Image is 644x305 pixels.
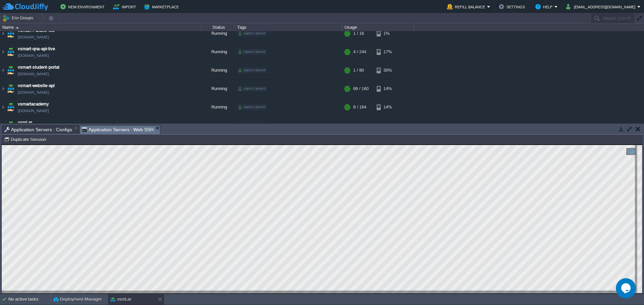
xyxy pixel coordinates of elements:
a: vsmart-website-api [18,82,55,89]
div: 30% [377,61,398,79]
div: 1 / 80 [353,61,364,79]
button: [EMAIL_ADDRESS][DOMAIN_NAME] [566,3,637,11]
div: No active tasks [8,294,50,305]
img: AMDAwAAAACH5BAEAAAAALAAAAAABAAEAAAICRAEAOw== [0,98,6,116]
div: 7% [377,117,398,135]
div: Running [202,43,235,61]
div: 14% [377,80,398,98]
img: AMDAwAAAACH5BAEAAAAALAAAAAABAAEAAAICRAEAOw== [0,24,6,43]
div: 7 / 166 [353,117,366,135]
button: Env Groups [2,13,36,23]
img: AMDAwAAAACH5BAEAAAAALAAAAAABAAEAAAICRAEAOw== [6,61,15,79]
div: rajesh.rakesh [237,67,267,73]
span: Application Servers : Web SSH [82,126,154,134]
button: Duplicate Session [4,136,48,142]
div: Tags [235,23,342,31]
div: 1 / 16 [353,24,364,43]
img: AMDAwAAAACH5BAEAAAAALAAAAAABAAEAAAICRAEAOw== [6,80,15,98]
a: [DOMAIN_NAME] [18,71,49,77]
iframe: chat widget [616,278,637,298]
div: 69 / 160 [353,80,369,98]
div: 8 / 164 [353,98,366,116]
div: Running [202,117,235,135]
a: [DOMAIN_NAME] [18,89,49,96]
div: Running [202,24,235,43]
img: AMDAwAAAACH5BAEAAAAALAAAAAABAAEAAAICRAEAOw== [6,117,15,135]
button: Help [535,3,554,11]
div: Name [1,23,201,31]
button: Import [113,3,138,11]
div: Running [202,61,235,79]
div: 1% [377,24,398,43]
div: 17% [377,43,398,61]
div: 4 / 244 [353,43,366,61]
div: Running [202,80,235,98]
a: vsmartacademy [18,101,49,107]
div: 14% [377,98,398,116]
button: vsmLar [110,296,131,303]
button: Settings [499,3,527,11]
a: [DOMAIN_NAME] [18,107,49,114]
img: AMDAwAAAACH5BAEAAAAALAAAAAABAAEAAAICRAEAOw== [16,27,19,28]
img: AMDAwAAAACH5BAEAAAAALAAAAAABAAEAAAICRAEAOw== [6,24,15,43]
img: AMDAwAAAACH5BAEAAAAALAAAAAABAAEAAAICRAEAOw== [0,117,6,135]
img: AMDAwAAAACH5BAEAAAAALAAAAAABAAEAAAICRAEAOw== [6,98,15,116]
div: rajesh.rakesh [237,49,267,55]
img: AMDAwAAAACH5BAEAAAAALAAAAAABAAEAAAICRAEAOw== [0,61,6,79]
button: Deployment Manager [53,296,102,303]
div: rajesh.rakesh [237,123,267,129]
a: [DOMAIN_NAME] [18,34,49,41]
a: [DOMAIN_NAME] [18,52,49,59]
a: vsmart-student-portal [18,64,59,71]
img: AMDAwAAAACH5BAEAAAAALAAAAAABAAEAAAICRAEAOw== [0,43,6,61]
div: Running [202,98,235,116]
div: rajesh.rakesh [237,30,267,36]
div: Status [202,23,235,31]
span: Application Servers : Configs [4,126,72,134]
div: Usage [343,23,414,31]
div: rajesh.rakesh [237,104,267,110]
img: AMDAwAAAACH5BAEAAAAALAAAAAABAAEAAAICRAEAOw== [6,43,15,61]
button: Refill Balance [447,3,487,11]
button: New Environment [60,3,107,11]
a: vsmLar [18,119,32,126]
img: CloudJiffy [2,3,48,11]
img: AMDAwAAAACH5BAEAAAAALAAAAAABAAEAAAICRAEAOw== [0,80,6,98]
a: vsmart-qna-api-live [18,46,55,52]
button: Marketplace [144,3,181,11]
div: rajesh.rakesh [237,86,267,92]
